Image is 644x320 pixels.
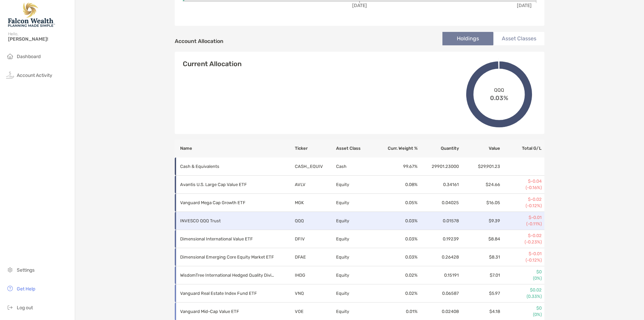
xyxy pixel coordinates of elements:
[377,248,418,266] td: 0.03 %
[17,286,35,292] span: Get Help
[8,36,71,42] span: [PERSON_NAME]!
[294,248,336,266] td: DFAE
[459,157,500,176] td: $29,901.23
[336,266,377,284] td: Equity
[180,271,274,279] p: WisdomTree International Hedged Quality Dividend Growth Fund
[501,203,542,209] p: (-0.12%)
[294,139,336,157] th: Ticker
[336,230,377,248] td: Equity
[377,139,418,157] th: Curr. Weight %
[336,157,377,176] td: Cash
[501,251,542,257] p: $-0.01
[6,71,14,79] img: activity icon
[501,215,542,221] p: $-0.01
[294,230,336,248] td: DFIV
[501,287,542,293] p: $0.02
[336,248,377,266] td: Equity
[180,253,274,261] p: Dimensional Emerging Core Equity Market ETF
[377,194,418,212] td: 0.05 %
[377,157,418,176] td: 99.67 %
[377,230,418,248] td: 0.03 %
[418,230,459,248] td: 0.19239
[501,269,542,275] p: $0
[501,257,542,263] p: (-0.12%)
[17,73,52,78] span: Account Activity
[180,307,274,316] p: Vanguard Mid-Cap Value ETF
[336,212,377,230] td: Equity
[459,284,500,303] td: $5.97
[175,139,294,157] th: Name
[294,194,336,212] td: MGK
[180,198,274,207] p: Vanguard Mega Cap Growth ETF
[336,139,377,157] th: Asset Class
[183,60,241,68] h4: Current Allocation
[418,212,459,230] td: 0.01578
[175,38,223,44] h4: Account Allocation
[377,266,418,284] td: 0.02 %
[493,32,544,45] li: Asset Classes
[352,3,367,8] tspan: [DATE]
[418,284,459,303] td: 0.06587
[6,266,14,274] img: settings icon
[6,303,14,311] img: logout icon
[294,284,336,303] td: VNQ
[294,266,336,284] td: IHDG
[501,275,542,281] p: (0%)
[459,212,500,230] td: $9.39
[294,176,336,194] td: AVLV
[180,180,274,189] p: Avantis U.S. Large Cap Value ETF
[500,139,544,157] th: Total G/L
[294,212,336,230] td: QQQ
[501,196,542,202] p: $-0.02
[180,162,274,171] p: Cash & Equivalents
[418,266,459,284] td: 0.15191
[501,185,542,191] p: (-0.16%)
[336,176,377,194] td: Equity
[418,194,459,212] td: 0.04025
[459,194,500,212] td: $16.05
[459,139,500,157] th: Value
[494,87,504,93] span: QQQ
[418,248,459,266] td: 0.26428
[377,284,418,303] td: 0.02 %
[501,312,542,318] p: (0%)
[490,93,508,101] span: 0.03%
[501,178,542,184] p: $-0.04
[501,305,542,311] p: $0
[294,157,336,176] td: CASH_EQUIV
[180,217,274,225] p: INVESCO QQQ Trust
[418,157,459,176] td: 29901.23000
[17,267,35,273] span: Settings
[459,266,500,284] td: $7.01
[17,305,33,311] span: Log out
[377,212,418,230] td: 0.03 %
[442,32,493,45] li: Holdings
[17,54,41,59] span: Dashboard
[6,284,14,292] img: get-help icon
[336,194,377,212] td: Equity
[6,52,14,60] img: household icon
[336,284,377,303] td: Equity
[377,176,418,194] td: 0.08 %
[517,3,532,8] tspan: [DATE]
[501,233,542,239] p: $-0.02
[501,293,542,300] p: (0.33%)
[418,176,459,194] td: 0.34161
[459,230,500,248] td: $8.84
[459,248,500,266] td: $8.31
[501,239,542,245] p: (-0.23%)
[180,235,274,243] p: Dimensional International Value ETF
[180,289,274,298] p: Vanguard Real Estate Index Fund ETF
[459,176,500,194] td: $24.66
[418,139,459,157] th: Quantity
[8,3,55,27] img: Falcon Wealth Planning Logo
[501,221,542,227] p: (-0.11%)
